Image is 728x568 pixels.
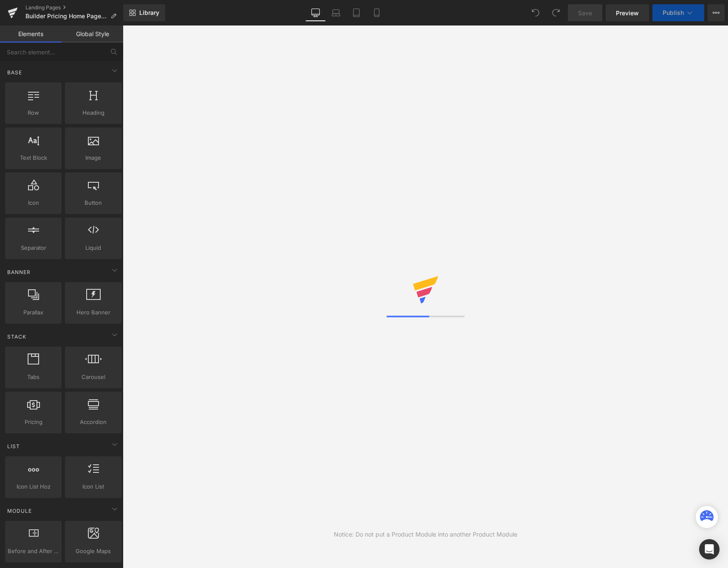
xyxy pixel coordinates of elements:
div: Open Intercom Messenger [699,539,720,560]
span: Pricing [8,418,59,427]
span: Text Block [8,153,59,162]
a: Laptop [326,4,346,21]
button: Undo [527,4,544,21]
span: Hero Banner [68,308,119,317]
a: Global Style [62,25,123,42]
span: Before and After Images [8,547,59,556]
span: Image [68,153,119,162]
span: Accordion [68,418,119,427]
a: Mobile [367,4,387,21]
span: Icon [8,198,59,207]
a: Tablet [346,4,367,21]
span: Publish [663,9,684,16]
span: Stack [6,333,27,341]
span: Banner [6,268,31,276]
a: New Library [123,4,165,21]
span: Icon List [68,482,119,491]
span: Library [139,9,159,17]
span: Save [578,8,592,17]
span: Heading [68,108,119,117]
span: Preview [616,8,639,17]
button: More [708,4,725,21]
span: Google Maps [68,547,119,556]
span: Parallax [8,308,59,317]
a: Preview [606,4,649,21]
a: Landing Pages [25,4,123,11]
button: Redo [547,4,564,21]
span: Builder Pricing Home Page 2.0 [25,13,107,20]
button: Publish [652,4,704,21]
span: Liquid [68,243,119,252]
div: Notice: Do not put a Product Module into another Product Module [334,530,517,539]
span: Tabs [8,373,59,381]
span: Icon List Hoz [8,482,59,491]
span: Base [6,68,23,76]
span: Separator [8,243,59,252]
a: Desktop [305,4,326,21]
span: List [6,442,21,450]
span: Carousel [68,373,119,381]
span: Button [68,198,119,207]
span: Row [8,108,59,117]
span: Module [6,507,33,515]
